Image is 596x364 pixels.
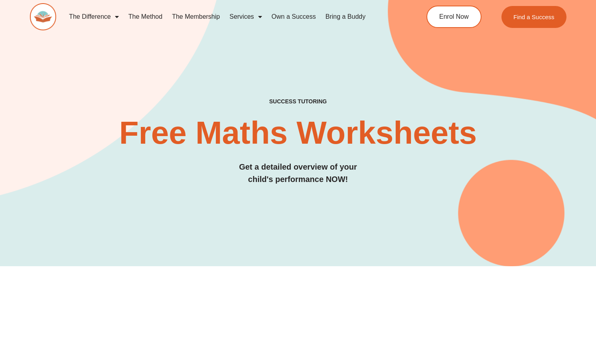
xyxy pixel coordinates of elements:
span: Enrol Now [439,14,469,20]
a: Services [225,8,266,26]
h3: Get a detailed overview of your child's performance NOW! [30,161,566,186]
a: The Method [124,8,167,26]
a: Enrol Now [426,6,482,28]
a: Find a Success [501,6,566,28]
a: The Membership [167,8,225,26]
h2: Free Maths Worksheets​ [30,117,566,149]
a: Own a Success [267,8,321,26]
a: The Difference [64,8,124,26]
nav: Menu [64,8,395,26]
h4: SUCCESS TUTORING​ [30,98,566,105]
span: Find a Success [513,14,555,20]
a: Bring a Buddy [321,8,371,26]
